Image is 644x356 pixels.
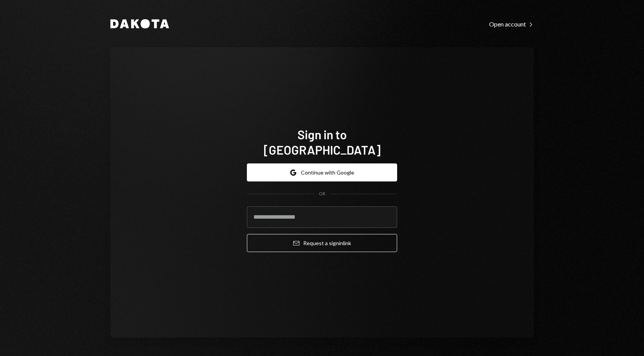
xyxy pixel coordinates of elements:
[247,163,397,181] button: Continue with Google
[489,20,534,28] div: Open account
[489,20,534,28] a: Open account
[247,234,397,252] button: Request a signinlink
[247,127,397,157] h1: Sign in to [GEOGRAPHIC_DATA]
[319,191,325,197] div: OR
